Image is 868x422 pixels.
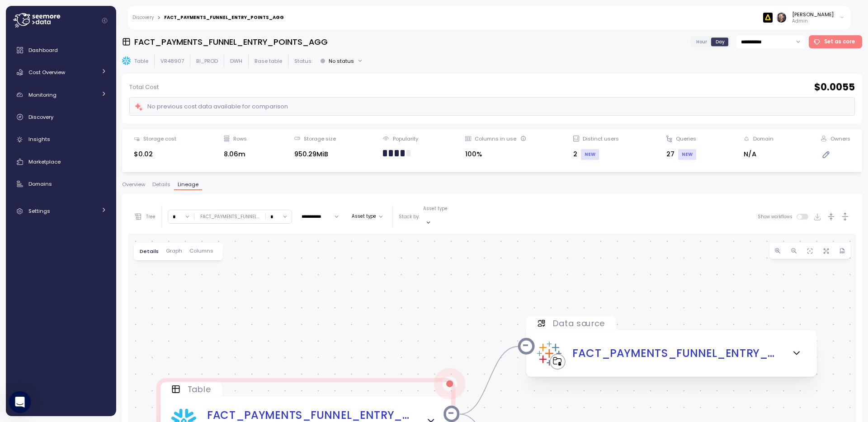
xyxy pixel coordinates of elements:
div: N/A [744,149,774,159]
span: Set as core [824,36,855,48]
button: Collapse navigation [99,17,110,24]
div: 27 [666,149,696,160]
span: Settings [28,207,50,215]
a: Marketplace [9,153,113,171]
a: Monitoring [9,86,113,104]
div: Rows [233,135,247,142]
span: Discovery [28,113,53,121]
p: Stack by: [399,214,420,220]
div: Storage cost [143,135,176,142]
p: Admin [792,18,834,24]
a: Insights [9,131,113,149]
div: Domain [753,135,774,142]
a: Domains [9,175,113,193]
div: No status [329,57,354,65]
div: No previous cost data available for comparison [134,102,288,112]
div: Distinct users [583,135,619,142]
span: Lineage [178,182,198,187]
a: FACT_PAYMENTS_FUNNEL_ENTRY_POINTS_AGG (BI_PROD.FACT_PAYMENTS_FUNNEL_ENTRY_POINTS_AGG) (DWH) [572,345,776,362]
div: > [157,15,160,21]
span: Dashboard [28,47,58,54]
a: Discovery [9,108,113,126]
div: NEW [678,149,696,160]
div: FACT_PAYMENTS_FUNNEL ... [200,214,259,220]
span: Details [152,182,170,187]
div: 950.29MiB [294,149,336,159]
h2: $ 0.0055 [814,81,855,94]
span: Marketplace [28,158,61,165]
img: ACg8ocI2dL-zei04f8QMW842o_HSSPOvX6ScuLi9DAmwXc53VPYQOcs=s96-c [777,13,786,22]
button: Asset type [348,211,387,222]
span: Cost Overview [28,69,65,76]
p: Status: [294,57,312,65]
p: BI_PROD [196,57,218,65]
span: Columns [189,249,213,253]
div: NEW [581,149,599,160]
div: 100% [465,149,526,159]
div: Queries [676,135,696,142]
span: Show workflows [758,214,797,220]
img: 6628aa71fabf670d87b811be.PNG [763,13,773,22]
p: Asset type [423,206,448,212]
h3: FACT_PAYMENTS_FUNNEL_ENTRY_POINTS_AGG [134,36,328,47]
a: Dashboard [9,41,113,59]
div: Columns in use [475,135,526,142]
span: Insights [28,136,50,143]
a: Discovery [132,15,154,20]
p: Total Cost [129,83,159,92]
a: Settings [9,202,113,220]
div: Open Intercom Messenger [9,391,31,413]
div: Storage size [304,135,336,142]
span: Monitoring [28,91,57,98]
div: 2 [573,149,619,160]
span: Details [140,249,159,254]
span: Hour [696,38,707,45]
p: Table [134,57,148,65]
span: Day [716,38,725,45]
div: [PERSON_NAME] [792,11,834,18]
div: Owners [830,135,850,142]
div: $0.02 [134,149,176,159]
div: FACT_PAYMENTS_FUNNEL_ENTRY_POINTS_AGG [164,15,284,20]
p: DWH [230,57,242,65]
p: Tree [146,214,156,220]
p: Base table [255,57,282,65]
p: Data source [553,318,604,329]
p: Table [187,384,210,395]
span: Graph [166,249,182,253]
p: VR48907 [160,57,184,65]
a: Cost Overview [9,63,113,81]
button: No status [316,54,367,67]
div: 8.06m [224,149,247,159]
span: Overview [122,182,145,187]
button: Set as core [809,35,863,48]
span: Domains [28,180,52,188]
div: Popularity [393,135,418,142]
